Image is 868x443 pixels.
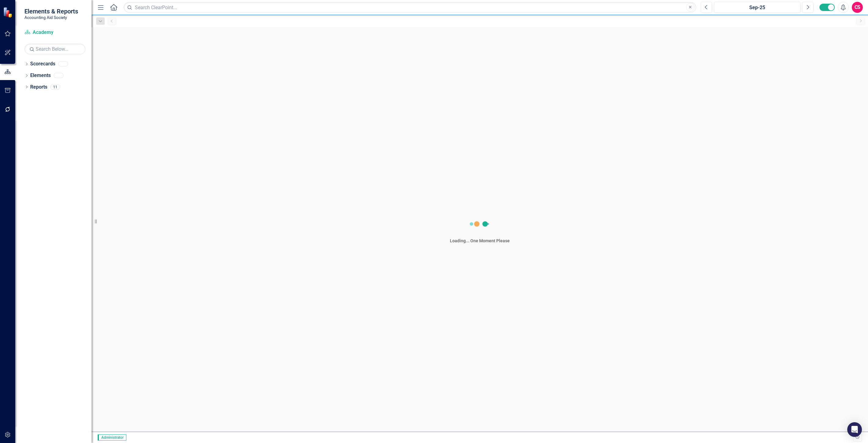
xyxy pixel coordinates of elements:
[714,2,801,13] button: Sep-25
[30,72,51,79] a: Elements
[98,434,126,441] span: Administrator
[30,84,47,91] a: Reports
[24,29,85,36] a: Academy
[24,44,85,54] input: Search Below...
[450,238,510,244] div: Loading... One Moment Please
[3,7,14,18] img: ClearPoint Strategy
[30,60,55,68] a: Scorecards
[50,84,60,90] div: 11
[124,2,696,13] input: Search ClearPoint...
[852,2,863,13] button: CS
[716,4,798,11] div: Sep-25
[24,8,78,15] span: Elements & Reports
[847,422,862,437] div: Open Intercom Messenger
[24,15,78,20] small: Accounting Aid Society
